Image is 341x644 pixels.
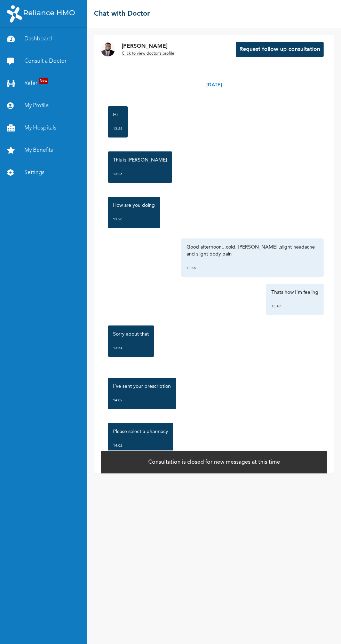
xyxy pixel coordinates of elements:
[113,331,149,338] p: Sorry about that
[113,345,149,352] div: 13:54
[113,111,122,118] p: Hi
[101,42,115,56] img: Dr. undefined`
[39,78,48,84] span: New
[236,42,324,57] button: Request follow up consultation
[122,52,174,56] u: Click to view doctor's profile
[113,202,155,209] p: How are you doing
[113,125,122,132] div: 13:28
[7,5,75,23] img: RelianceHMO's Logo
[113,428,168,435] p: Please select a pharmacy
[94,9,150,19] h2: Chat with Doctor
[113,383,171,390] p: I’ve sent your prescription
[187,265,319,272] div: 13:48
[113,397,171,404] div: 14:02
[113,171,167,178] div: 13:28
[187,244,319,258] p: Good afternoon...cold, [PERSON_NAME] ,slight headache and slight body pain
[113,157,167,164] p: This is [PERSON_NAME]
[113,442,168,449] div: 14:02
[113,216,155,223] div: 13:28
[271,303,318,310] div: 13:49
[271,289,318,296] p: Thats how I'm feeling
[148,458,280,466] p: Consultation is closed for new messages at this time
[122,42,174,50] p: [PERSON_NAME]
[206,81,222,89] p: [DATE]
